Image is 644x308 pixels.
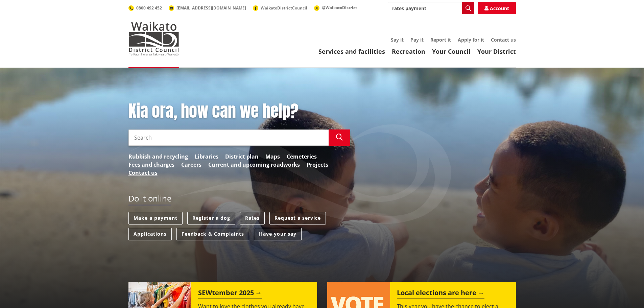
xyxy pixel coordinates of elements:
[240,212,265,224] a: Rates
[128,5,162,11] a: 0800 492 452
[392,47,425,55] a: Recreation
[254,228,302,240] a: Have your say
[128,212,183,224] a: Make a payment
[397,289,484,299] h2: Local elections are here
[128,101,350,121] h1: Kia ora, how can we help?
[187,212,235,224] a: Register a dog
[128,228,172,240] a: Applications
[613,280,637,304] iframe: Messenger Launcher
[253,5,307,11] a: WaikatoDistrictCouncil
[430,37,451,43] a: Report it
[478,2,516,14] a: Account
[128,161,174,169] a: Fees and charges
[269,212,326,224] a: Request a service
[128,152,188,161] a: Rubbish and recycling
[458,37,484,43] a: Apply for it
[181,161,201,169] a: Careers
[322,5,357,10] span: @WaikatoDistrict
[176,228,249,240] a: Feedback & Complaints
[491,37,516,43] a: Contact us
[307,161,328,169] a: Projects
[169,5,246,11] a: [EMAIL_ADDRESS][DOMAIN_NAME]
[128,129,329,146] input: Search input
[128,22,179,55] img: Waikato District Council - Te Kaunihera aa Takiwaa o Waikato
[195,152,218,161] a: Libraries
[128,169,158,177] a: Contact us
[318,47,385,55] a: Services and facilities
[432,47,471,55] a: Your Council
[128,194,171,206] h2: Do it online
[265,152,280,161] a: Maps
[208,161,300,169] a: Current and upcoming roadworks
[225,152,259,161] a: District plan
[391,37,404,43] a: Say it
[136,5,162,11] span: 0800 492 452
[314,5,357,10] a: @WaikatoDistrict
[388,2,474,14] input: Search input
[176,5,246,11] span: [EMAIL_ADDRESS][DOMAIN_NAME]
[261,5,307,11] span: WaikatoDistrictCouncil
[198,289,262,299] h2: SEWtember 2025
[287,152,317,161] a: Cemeteries
[410,37,424,43] a: Pay it
[477,47,516,55] a: Your District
